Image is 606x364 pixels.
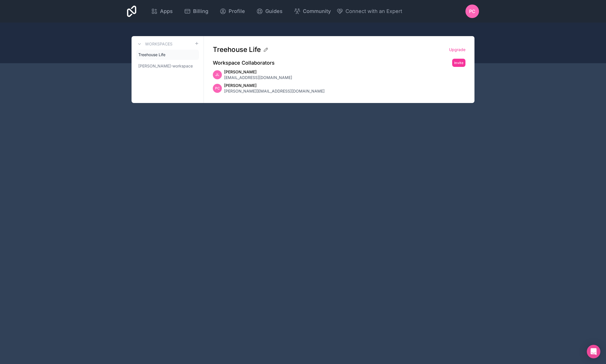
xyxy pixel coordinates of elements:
[193,7,208,15] span: Billing
[215,73,219,77] span: JL
[229,7,245,15] span: Profile
[145,41,172,47] h3: Workspaces
[213,59,275,67] h2: Workspace Collaborators
[138,63,193,69] span: [PERSON_NAME]-workspace
[160,7,173,15] span: Apps
[345,7,402,15] span: Connect with an Expert
[336,7,402,15] button: Connect with an Expert
[136,61,199,71] a: [PERSON_NAME]-workspace
[215,5,250,17] a: Profile
[224,83,325,88] span: [PERSON_NAME]
[136,41,172,47] a: Workspaces
[449,47,465,52] a: Upgrade
[136,50,199,60] a: Treehouse Life
[138,52,165,58] span: Treehouse Life
[587,345,600,358] div: Open Intercom Messenger
[289,5,335,17] a: Community
[469,8,475,15] span: PC
[213,45,261,54] span: Treehouse Life
[303,7,331,15] span: Community
[252,5,287,17] a: Guides
[146,5,177,17] a: Apps
[224,75,292,80] span: [EMAIL_ADDRESS][DOMAIN_NAME]
[180,5,213,17] a: Billing
[224,69,292,75] span: [PERSON_NAME]
[215,86,220,91] span: PC
[265,7,283,15] span: Guides
[452,59,465,67] button: Invite
[224,88,325,94] span: [PERSON_NAME][EMAIL_ADDRESS][DOMAIN_NAME]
